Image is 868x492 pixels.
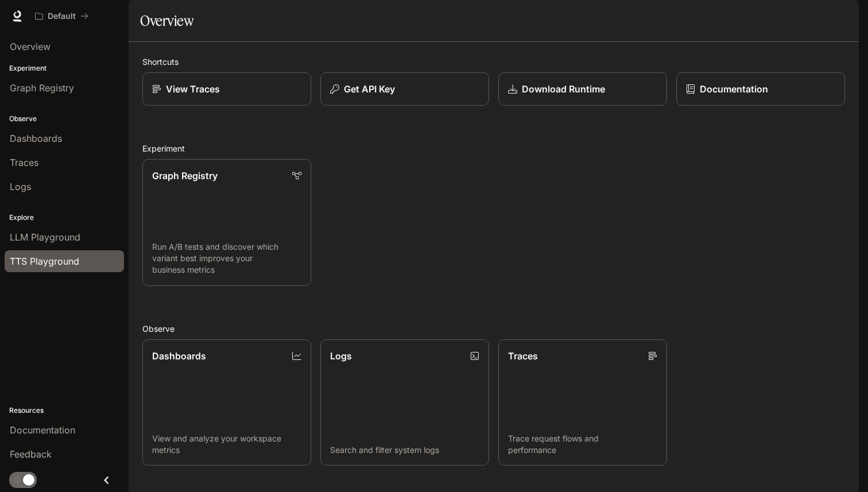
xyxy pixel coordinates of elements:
p: Default [48,11,76,21]
p: Dashboards [152,349,206,363]
button: Get API Key [320,72,489,106]
p: Search and filter system logs [330,444,479,456]
a: View Traces [142,72,311,106]
h2: Observe [142,323,845,335]
p: Download Runtime [522,82,605,96]
p: Graph Registry [152,169,218,183]
p: Traces [508,349,538,363]
a: Graph RegistryRun A/B tests and discover which variant best improves your business metrics [142,159,311,286]
button: All workspaces [30,5,94,28]
p: View and analyze your workspace metrics [152,433,301,456]
p: View Traces [166,82,220,96]
h1: Overview [140,9,193,32]
p: Documentation [700,82,768,96]
p: Logs [330,349,352,363]
h2: Shortcuts [142,56,845,68]
p: Trace request flows and performance [508,433,657,456]
a: Download Runtime [498,72,667,106]
a: TracesTrace request flows and performance [498,339,667,466]
p: Run A/B tests and discover which variant best improves your business metrics [152,241,301,276]
a: DashboardsView and analyze your workspace metrics [142,339,311,466]
a: LogsSearch and filter system logs [320,339,489,466]
p: Get API Key [344,82,395,96]
h2: Experiment [142,142,845,154]
a: Documentation [676,72,845,106]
